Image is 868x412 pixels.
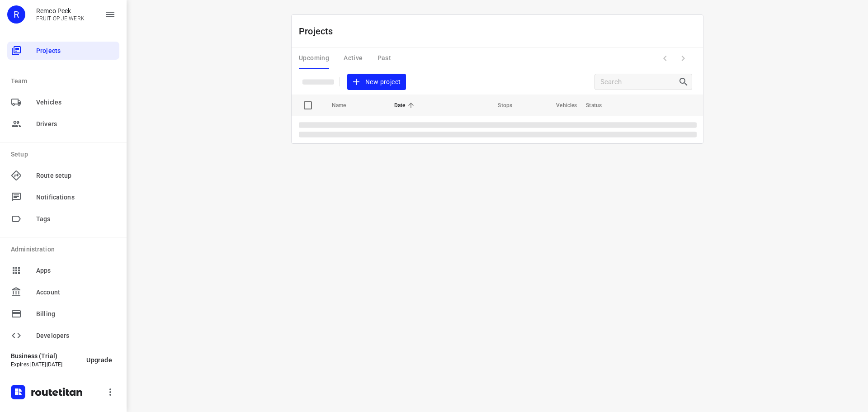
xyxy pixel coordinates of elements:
[7,210,119,228] div: Tags
[299,24,340,38] p: Projects
[36,309,116,319] span: Billing
[332,100,358,111] span: Name
[394,100,417,111] span: Date
[353,76,401,88] span: New project
[586,100,613,111] span: Status
[36,7,85,14] p: Remco Peek
[36,171,116,180] span: Route setup
[600,75,678,89] input: Search projects
[36,214,116,224] span: Tags
[7,188,119,206] div: Notifications
[11,245,119,254] p: Administration
[7,115,119,133] div: Drivers
[11,352,79,360] p: Business (Trial)
[7,283,119,301] div: Account
[79,352,119,368] button: Upgrade
[678,76,692,87] div: Search
[11,361,79,368] p: Expires [DATE][DATE]
[36,119,116,129] span: Drivers
[36,288,116,297] span: Account
[36,15,85,22] p: FRUIT OP JE WERK
[7,5,25,24] div: R
[7,261,119,279] div: Apps
[36,98,116,107] span: Vehicles
[36,193,116,202] span: Notifications
[347,74,406,90] button: New project
[656,49,674,67] span: Previous Page
[36,331,116,341] span: Developers
[7,305,119,323] div: Billing
[11,76,119,86] p: Team
[544,100,577,111] span: Vehicles
[486,100,512,111] span: Stops
[7,327,119,345] div: Developers
[674,49,692,67] span: Next Page
[36,46,116,56] span: Projects
[11,150,119,159] p: Setup
[7,166,119,185] div: Route setup
[7,93,119,111] div: Vehicles
[7,42,119,60] div: Projects
[36,266,116,275] span: Apps
[86,356,112,364] span: Upgrade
